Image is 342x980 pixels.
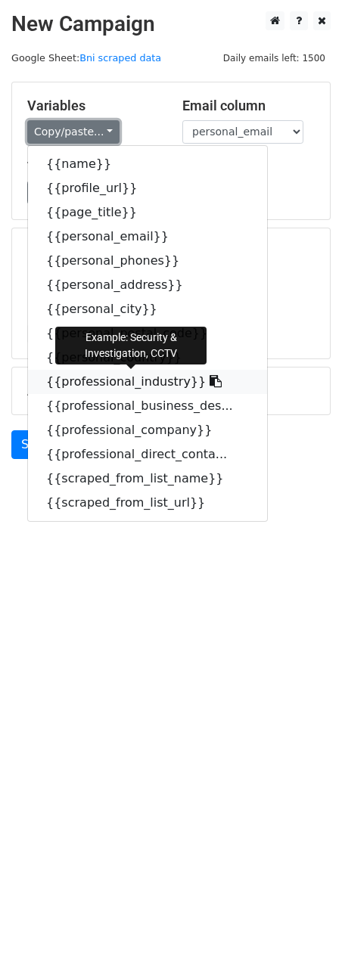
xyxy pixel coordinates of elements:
[28,225,267,249] a: {{personal_email}}
[28,394,267,418] a: {{professional_business_des...
[28,346,267,370] a: {{personal_country}}
[28,152,267,176] a: {{name}}
[28,321,267,346] a: {{personal_postal_code}}
[28,249,267,273] a: {{personal_phones}}
[55,327,207,364] div: Example: Security & Investigation, CCTV
[28,273,267,297] a: {{personal_address}}
[218,50,331,67] span: Daily emails left: 1500
[28,442,267,467] a: {{professional_direct_conta...
[27,98,160,114] h5: Variables
[11,52,161,64] small: Google Sheet:
[28,176,267,200] a: {{profile_url}}
[28,200,267,225] a: {{page_title}}
[218,52,331,64] a: Daily emails left: 1500
[182,98,315,114] h5: Email column
[27,120,120,144] a: Copy/paste...
[28,418,267,442] a: {{professional_company}}
[266,907,342,980] iframe: Chat Widget
[11,11,331,37] h2: New Campaign
[28,297,267,321] a: {{personal_city}}
[28,491,267,515] a: {{scraped_from_list_url}}
[28,370,267,394] a: {{professional_industry}}
[28,467,267,491] a: {{scraped_from_list_name}}
[11,430,61,459] a: Send
[79,52,161,64] a: Bni scraped data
